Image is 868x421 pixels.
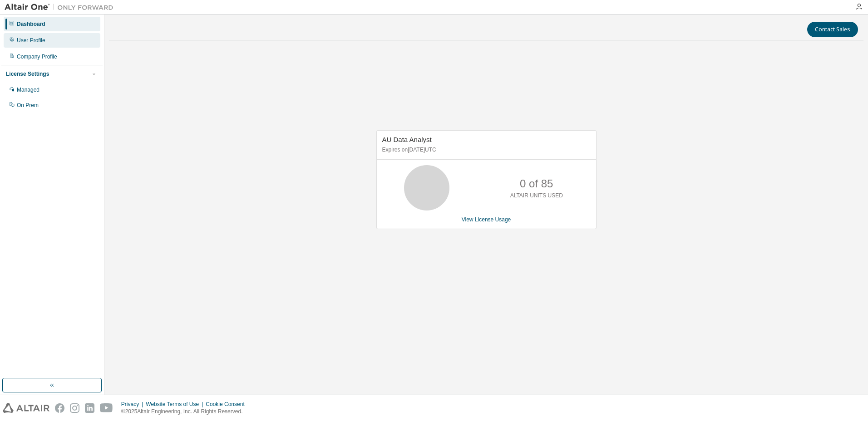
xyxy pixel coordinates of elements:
[520,176,553,191] p: 0 of 85
[146,401,206,408] div: Website Terms of Use
[206,401,250,408] div: Cookie Consent
[121,408,250,416] p: © 2025 Altair Engineering, Inc. All Rights Reserved.
[462,216,511,223] a: View License Usage
[807,22,858,37] button: Contact Sales
[5,3,118,12] img: Altair One
[55,403,64,413] img: facebook.svg
[6,70,49,78] div: License Settings
[100,403,113,413] img: youtube.svg
[17,20,45,28] div: Dashboard
[17,37,45,44] div: User Profile
[17,86,39,93] div: Managed
[510,192,563,200] p: ALTAIR UNITS USED
[85,403,94,413] img: linkedin.svg
[382,146,588,154] p: Expires on [DATE] UTC
[17,102,39,109] div: On Prem
[70,403,79,413] img: instagram.svg
[382,136,432,143] span: AU Data Analyst
[121,401,146,408] div: Privacy
[17,53,57,60] div: Company Profile
[3,403,49,413] img: altair_logo.svg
